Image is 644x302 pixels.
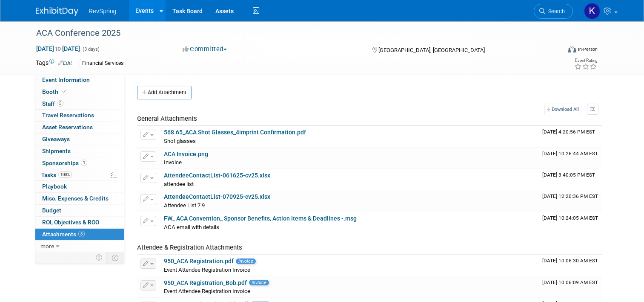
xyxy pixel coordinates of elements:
span: Sponsorships [42,160,87,166]
a: AttendeeContactList-070925-cv25.xlsx [164,193,270,200]
a: ROI, Objectives & ROO [35,217,124,228]
a: Giveaways [35,134,124,145]
img: Kelsey Culver [584,3,600,19]
td: Personalize Event Tab Strip [92,252,107,263]
span: Attendee & Registration Attachments [137,244,242,251]
a: ACA Invoice.png [164,151,208,157]
span: attendee list [164,181,194,187]
a: Shipments [35,145,124,157]
span: Invoice [236,258,256,264]
span: Asset Reservations [42,124,93,131]
td: Upload Timestamp [539,255,602,276]
span: Upload Timestamp [542,129,595,135]
span: Staff [42,100,63,107]
a: Edit [58,60,72,66]
span: ACA email with details [164,224,219,230]
span: Shipments [42,148,71,154]
img: ExhibitDay [36,7,78,16]
button: Add Attachment [137,86,192,99]
span: RevSpring [89,8,116,15]
div: In-Person [578,46,598,52]
td: Tags [36,58,72,68]
span: Shot glasses [164,138,196,144]
span: 1 [81,160,87,166]
span: Attachments [42,231,85,238]
a: Playbook [35,181,124,192]
td: Upload Timestamp [539,190,602,212]
img: Format-Inperson.png [568,46,576,52]
span: 5 [57,100,63,107]
span: Invoice [249,280,269,285]
div: ACA Conference 2025 [33,26,550,41]
a: more [35,241,124,252]
span: 100% [58,171,72,178]
span: [DATE] [DATE] [36,45,80,52]
button: Committed [180,45,230,54]
a: 950_ACA Registration.pdf [164,258,234,264]
div: Event Format [515,44,598,57]
span: Upload Timestamp [542,151,598,157]
a: Attachments8 [35,229,124,240]
span: Tasks [41,171,72,178]
span: General Attachments [137,115,197,122]
span: ROI, Objectives & ROO [42,219,99,226]
span: Event Attendee Registration Invoice [164,288,250,294]
a: AttendeeContactList-061625-cv25.xlsx [164,172,270,179]
span: Booth [42,88,68,95]
span: Invoice [164,159,182,166]
span: Upload Timestamp [542,279,598,285]
span: Attendee List 7.9 [164,202,205,209]
span: Misc. Expenses & Credits [42,195,109,202]
a: Asset Reservations [35,122,124,133]
a: FW_ ACA Convention_ Sponsor Benefits, Action Items & Deadlines -.msg [164,215,357,222]
span: Search [545,8,565,15]
span: Playbook [42,183,67,190]
td: Upload Timestamp [539,126,602,147]
a: Tasks100% [35,169,124,181]
i: Booth reservation complete [62,89,66,94]
a: Event Information [35,74,124,86]
a: Booth [35,86,124,98]
a: Download All [544,104,581,115]
span: to [54,45,62,52]
span: Upload Timestamp [542,215,598,221]
div: Financial Services [80,59,126,68]
a: Budget [35,205,124,216]
span: (3 days) [82,46,100,52]
span: Upload Timestamp [542,258,598,264]
span: Event Information [42,76,90,83]
a: Staff5 [35,98,124,110]
a: Search [534,4,573,19]
a: 950_ACA Registration_Bob.pdf [164,279,247,286]
span: [GEOGRAPHIC_DATA], [GEOGRAPHIC_DATA] [378,47,485,53]
td: Upload Timestamp [539,212,602,233]
td: Upload Timestamp [539,148,602,169]
span: Upload Timestamp [542,172,595,178]
a: Sponsorships1 [35,157,124,169]
span: Giveaways [42,136,70,142]
a: Travel Reservations [35,110,124,121]
span: more [40,243,54,250]
span: Budget [42,207,61,214]
a: Misc. Expenses & Credits [35,193,124,204]
td: Toggle Event Tabs [107,252,124,263]
span: Travel Reservations [42,112,94,119]
span: 8 [78,231,85,237]
td: Upload Timestamp [539,276,602,298]
div: Event Rating [574,58,597,63]
span: Upload Timestamp [542,193,598,199]
td: Upload Timestamp [539,169,602,190]
a: 568.65_ACA Shot Glasses_4imprint Confirmation.pdf [164,129,306,136]
span: Event Attendee Registration Invoice [164,267,250,273]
